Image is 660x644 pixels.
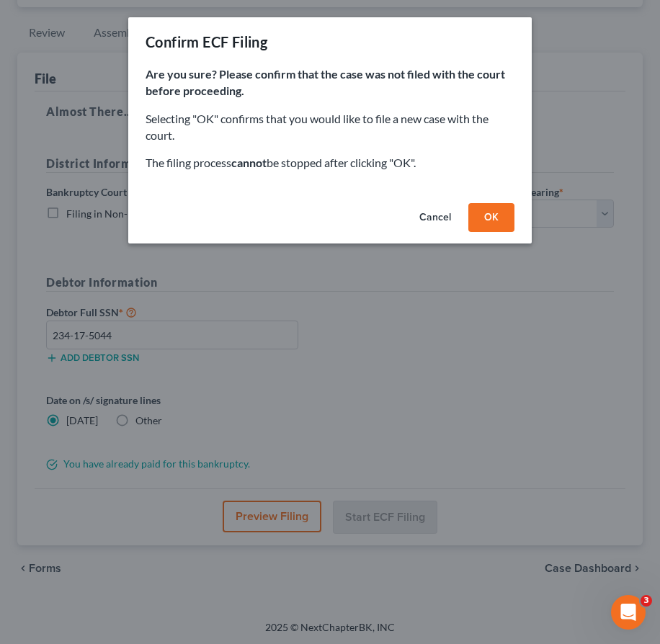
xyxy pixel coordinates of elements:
[468,203,514,232] button: OK
[146,67,505,97] strong: Are you sure? Please confirm that the case was not filed with the court before proceeding.
[231,156,267,169] strong: cannot
[146,155,514,171] p: The filing process be stopped after clicking "OK".
[641,595,652,607] span: 3
[408,203,463,232] button: Cancel
[146,32,267,52] div: Confirm ECF Filing
[146,111,514,144] p: Selecting "OK" confirms that you would like to file a new case with the court.
[611,595,646,630] iframe: Intercom live chat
